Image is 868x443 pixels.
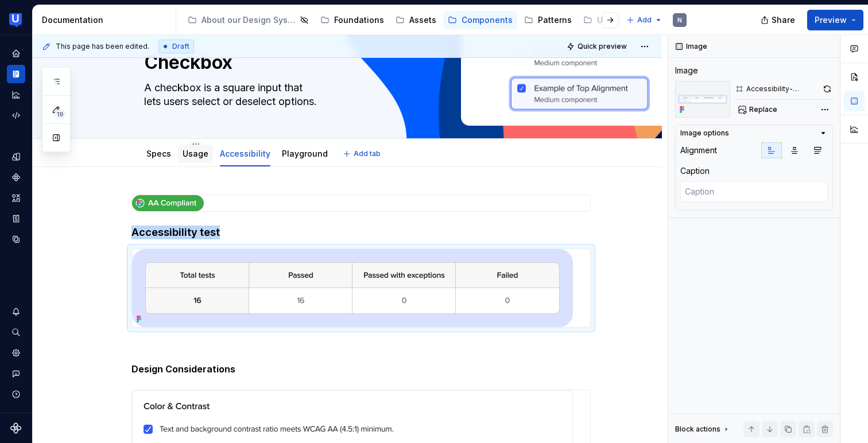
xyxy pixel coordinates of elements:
svg: Supernova Logo [10,422,22,434]
div: Patterns [538,14,572,26]
span: Preview [815,14,847,26]
div: N [677,15,682,25]
a: Documentation [7,65,25,83]
span: This page has been edited. [56,42,149,51]
textarea: Checkbox [142,49,576,76]
a: Data sources [7,230,25,248]
span: Add tab [354,149,381,158]
button: Image options [680,129,828,138]
a: Assets [7,189,25,207]
button: Notifications [7,302,25,321]
a: Design tokens [7,147,25,166]
div: About our Design System [201,14,296,26]
div: Specs [142,141,176,165]
div: Components [462,14,513,26]
div: Block actions [675,425,720,434]
a: Components [7,168,25,186]
strong: Accessibility test [131,226,220,238]
button: Contact support [7,364,25,383]
a: Specs [146,149,171,158]
div: Image [675,65,698,76]
span: Share [772,14,795,26]
button: Add tab [339,146,386,162]
span: Replace [749,105,777,114]
a: Settings [7,344,25,362]
div: Assets [409,14,436,26]
a: Storybook stories [7,209,25,228]
a: Usage [183,149,208,158]
div: Foundations [334,14,384,26]
div: Caption [680,165,710,177]
a: Code automation [7,106,25,125]
div: Playground [277,141,332,165]
a: Playground [282,149,328,158]
button: Preview [807,10,863,30]
a: Components [443,11,517,29]
img: c79a5073-33ef-43f5-b348-2b10d4e25e8e.png [132,195,204,211]
span: Draft [172,42,189,51]
div: Accessibility-component-test [746,84,819,94]
textarea: A checkbox is a square input that lets users select or deselect options. [142,79,576,111]
span: Quick preview [578,42,627,51]
button: Quick preview [563,38,632,55]
img: 41adf70f-fc1c-4662-8e2d-d2ab9c673b1b.png [9,13,23,27]
div: Block actions [675,421,731,437]
div: Documentation [42,14,171,26]
div: Page tree [183,9,621,32]
button: Add [623,12,666,28]
a: Patterns [520,11,576,29]
a: About our Design System [183,11,313,29]
a: Accessibility [220,149,270,158]
strong: Design Considerations [131,363,235,375]
div: Accessibility [215,141,275,165]
span: 19 [55,110,65,119]
div: Image options [680,129,729,138]
img: fde647a9-e91f-48e8-b106-fffbf8eb00d4.png [675,81,730,118]
a: Updates [579,11,648,29]
a: Analytics [7,86,25,104]
button: Search ⌘K [7,323,25,341]
span: Add [637,15,652,25]
button: Share [755,10,803,30]
a: Foundations [316,11,389,29]
div: Usage [178,141,213,165]
a: Home [7,44,25,63]
a: Assets [391,11,441,29]
img: fde647a9-e91f-48e8-b106-fffbf8eb00d4.png [132,249,573,327]
button: Replace [735,102,782,118]
div: Alignment [680,145,717,156]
